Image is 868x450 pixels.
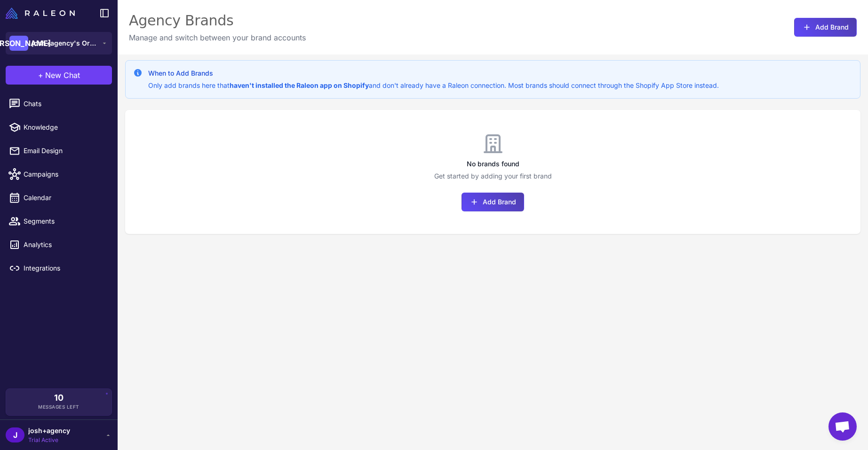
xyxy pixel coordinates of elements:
span: Trial Active [28,436,70,444]
img: Raleon Logo [6,8,75,19]
button: [PERSON_NAME]josh+agency's Organization [6,32,112,54]
span: josh+agency [28,426,70,436]
a: Calendar [4,188,114,208]
span: Segments [24,216,106,226]
span: 10 [54,394,64,402]
button: +New Chat [6,66,112,85]
a: Knowledge [4,117,114,137]
span: Email Design [24,146,106,156]
button: Add Brand [462,193,524,211]
a: Campaigns [4,164,114,184]
h3: When to Add Brands [148,68,719,78]
span: Integrations [24,263,106,273]
a: Segments [4,211,114,231]
div: Open chat [828,412,857,441]
span: Chats [24,99,106,109]
span: New Chat [45,70,80,81]
span: + [38,70,43,81]
span: Analytics [24,240,106,250]
strong: haven't installed the Raleon app on Shopify [230,81,369,89]
div: [PERSON_NAME] [9,36,28,51]
span: Campaigns [24,169,106,179]
p: Manage and switch between your brand accounts [129,32,306,43]
p: Get started by adding your first brand [125,171,860,181]
button: Add Brand [794,18,857,37]
span: josh+agency's Organization [32,38,98,48]
div: Agency Brands [129,11,306,30]
a: Email Design [4,141,114,161]
a: Integrations [4,258,114,278]
a: Chats [4,94,114,114]
h3: No brands found [125,159,860,169]
p: Only add brands here that and don't already have a Raleon connection. Most brands should connect ... [148,80,719,91]
a: Analytics [4,235,114,255]
span: Calendar [24,193,106,203]
span: Messages Left [38,403,80,411]
a: Raleon Logo [6,8,79,19]
div: J [6,427,24,442]
span: Knowledge [24,122,106,132]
